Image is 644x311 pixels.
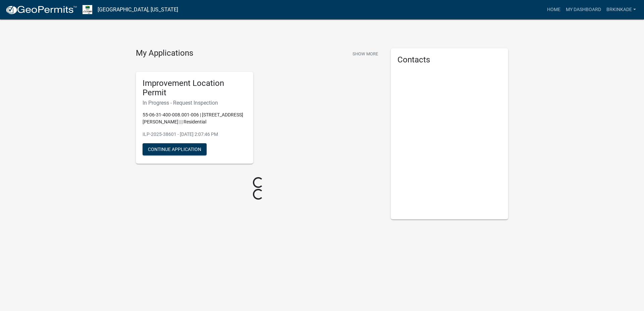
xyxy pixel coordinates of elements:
[604,3,639,16] a: brkinkade
[136,48,193,58] h4: My Applications
[143,100,247,106] h6: In Progress - Request Inspection
[83,5,92,14] img: Morgan County, Indiana
[143,131,247,138] p: ILP-2025-38601 - [DATE] 2:07:46 PM
[143,79,247,98] h5: Improvement Location Permit
[143,111,247,125] p: 55-06-31-400-008.001-006 | [STREET_ADDRESS][PERSON_NAME] | | Residential
[563,3,604,16] a: My Dashboard
[397,55,501,65] h5: Contacts
[544,3,563,16] a: Home
[98,4,178,15] a: [GEOGRAPHIC_DATA], [US_STATE]
[350,48,381,59] button: Show More
[143,143,207,155] button: Continue Application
